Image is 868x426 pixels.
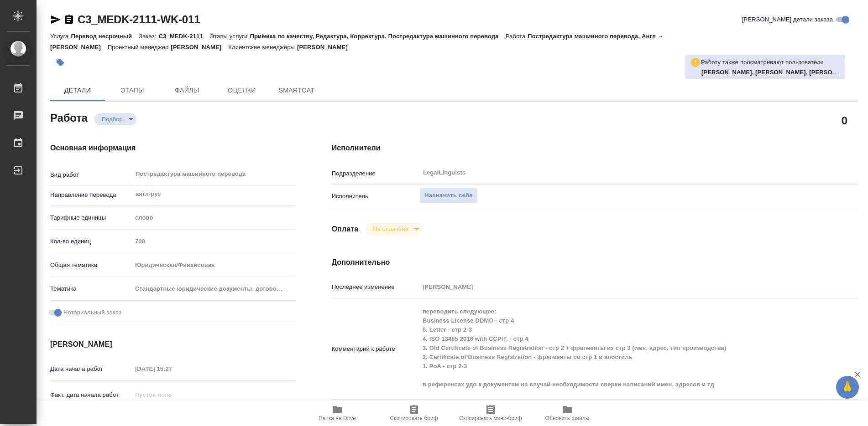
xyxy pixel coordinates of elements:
button: Скопировать мини-бриф [452,400,529,426]
p: Тарифные единицы [50,213,132,222]
p: Работу также просматривают пользователи [701,58,824,67]
span: Нотариальный заказ [63,308,121,317]
button: Скопировать бриф [376,400,452,426]
button: Добавить тэг [50,52,70,72]
p: Комментарий к работе [332,344,419,354]
input: Пустое поле [132,235,295,248]
p: Услуга [50,33,71,40]
span: 🙏 [840,378,855,397]
p: Вид работ [50,170,132,180]
p: Заказ: [139,33,158,40]
p: Дата начала работ [50,364,132,374]
p: Тематика [50,284,132,293]
span: Скопировать мини-бриф [459,415,522,421]
span: [PERSON_NAME] детали заказа [742,15,833,24]
span: Обновить файлы [545,415,590,421]
h4: Оплата [332,224,359,235]
div: Стандартные юридические документы, договоры, уставы [132,281,295,297]
p: C3_MEDK-2111 [159,33,210,40]
span: SmartCat [275,85,319,96]
p: Факт. дата начала работ [50,390,132,400]
button: Подбор [99,115,125,123]
p: Кол-во единиц [50,237,132,246]
a: C3_MEDK-2111-WK-011 [78,13,200,26]
h4: [PERSON_NAME] [50,339,295,350]
span: Скопировать бриф [390,415,438,421]
p: Работа [506,33,528,40]
span: Этапы [110,85,154,96]
button: 🙏 [836,376,859,399]
p: [PERSON_NAME] [171,44,228,51]
button: Не оплачена [370,225,411,233]
input: Пустое поле [132,388,212,401]
div: Юридическая/Финансовая [132,257,295,273]
span: Оценки [220,85,264,96]
div: Подбор [366,223,422,235]
textarea: переводить следующее: Business License DDMO - стр 4 5. Letter - стр 2-3 4. ISO 13485 2016 with CC... [419,304,814,392]
p: Приёмка по качеству, Редактура, Корректура, Постредактура машинного перевода [250,33,505,40]
span: Назначить себя [424,190,473,201]
input: Пустое поле [419,280,814,293]
button: Папка на Drive [299,400,376,426]
div: слово [132,210,295,226]
span: Файлы [165,85,209,96]
p: Исполнитель [332,192,419,201]
span: Папка на Drive [319,415,356,421]
p: [PERSON_NAME] [297,44,355,51]
h2: 0 [842,113,847,128]
h4: Дополнительно [332,257,858,268]
p: Тарабановская Анастасия, Фадеева Елена, Сидоренко Ольга [701,68,841,77]
button: Обновить файлы [529,400,606,426]
p: Этапы услуги [210,33,250,40]
p: Перевод несрочный [71,33,139,40]
span: Детали [56,85,99,96]
p: Последнее изменение [332,282,419,292]
p: Общая тематика [50,261,132,270]
button: Скопировать ссылку [63,14,74,25]
p: Проектный менеджер [108,44,171,51]
h4: Основная информация [50,143,295,154]
p: Подразделение [332,169,419,178]
button: Скопировать ссылку для ЯМессенджера [50,14,61,25]
b: [PERSON_NAME], [PERSON_NAME], [PERSON_NAME] [701,69,860,76]
h2: Работа [50,109,88,125]
button: Назначить себя [419,188,478,204]
h4: Исполнители [332,143,858,154]
p: Клиентские менеджеры [228,44,297,51]
p: Направление перевода [50,190,132,200]
input: Пустое поле [132,362,212,375]
div: Подбор [94,113,136,125]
